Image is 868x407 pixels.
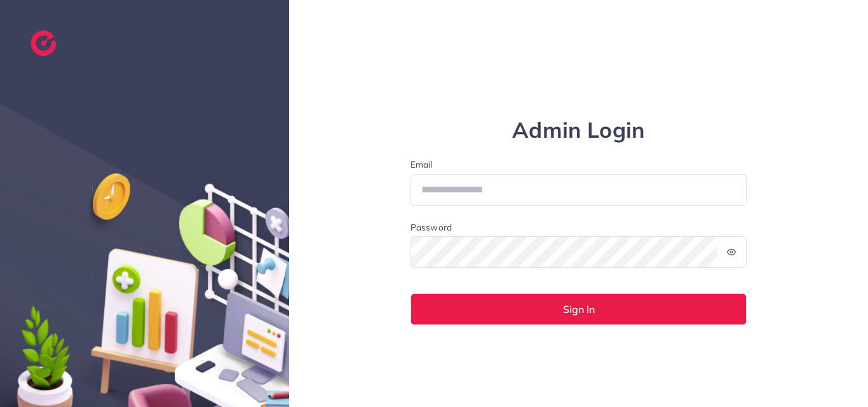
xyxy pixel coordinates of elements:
[410,221,452,234] label: Password
[410,158,747,171] label: Email
[31,30,57,56] img: logo
[563,304,595,314] span: Sign In
[410,117,747,143] h1: Admin Login
[410,293,747,325] button: Sign In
